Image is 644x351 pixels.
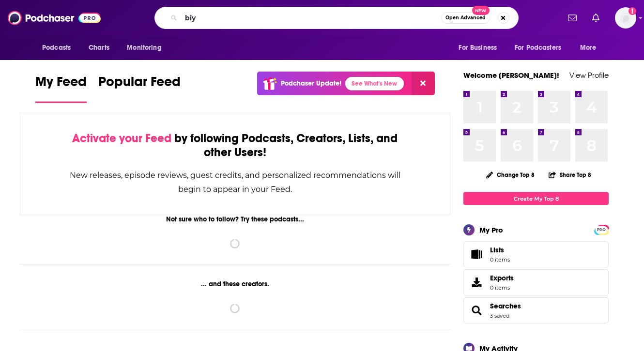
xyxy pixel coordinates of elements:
span: New [472,6,490,15]
span: Lists [490,246,510,254]
a: Show notifications dropdown [564,10,581,26]
span: Exports [467,276,486,289]
a: My Feed [35,73,87,103]
button: open menu [35,39,83,57]
span: Exports [490,274,514,282]
span: More [580,41,597,55]
p: Podchaser Update! [281,79,341,88]
span: Logged in as ynesbit [615,7,636,29]
span: 0 items [490,284,514,291]
button: Show profile menu [615,7,636,29]
a: Welcome [PERSON_NAME]! [463,71,559,80]
span: Podcasts [42,41,71,55]
a: Charts [82,39,115,57]
img: Podchaser - Follow, Share and Rate Podcasts [8,9,101,27]
input: Search podcasts, credits, & more... [181,10,441,26]
span: Activate your Feed [72,131,171,146]
button: open menu [508,39,575,57]
button: Share Top 8 [548,165,592,184]
div: ... and these creators. [20,280,450,288]
span: For Business [459,41,497,55]
span: 0 items [490,256,510,263]
span: Lists [490,246,504,254]
button: open menu [120,39,174,57]
span: Monitoring [127,41,161,55]
svg: Add a profile image [629,7,636,15]
a: View Profile [569,71,609,80]
a: Show notifications dropdown [588,10,603,26]
span: Popular Feed [98,73,181,96]
button: Change Top 8 [480,169,540,181]
a: See What's New [345,77,404,90]
span: PRO [596,226,607,234]
a: Create My Top 8 [463,192,609,205]
span: Lists [467,248,486,261]
button: Open AdvancedNew [441,12,490,24]
a: Exports [463,269,609,295]
button: open menu [452,39,509,57]
a: 3 saved [490,312,509,319]
a: PRO [596,226,607,233]
span: For Podcasters [515,41,561,55]
a: Searches [467,304,486,317]
span: Open Advanced [445,15,486,20]
button: open menu [573,39,609,57]
div: by following Podcasts, Creators, Lists, and other Users! [69,132,401,160]
div: New releases, episode reviews, guest credits, and personalized recommendations will begin to appe... [69,168,401,196]
span: Searches [463,297,609,323]
div: Not sure who to follow? Try these podcasts... [20,215,450,223]
div: My Pro [479,225,503,234]
img: User Profile [615,7,636,29]
span: My Feed [35,73,87,96]
a: Lists [463,241,609,267]
div: Search podcasts, credits, & more... [154,7,519,29]
span: Charts [89,41,109,55]
a: Popular Feed [98,73,181,103]
a: Searches [490,302,521,310]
